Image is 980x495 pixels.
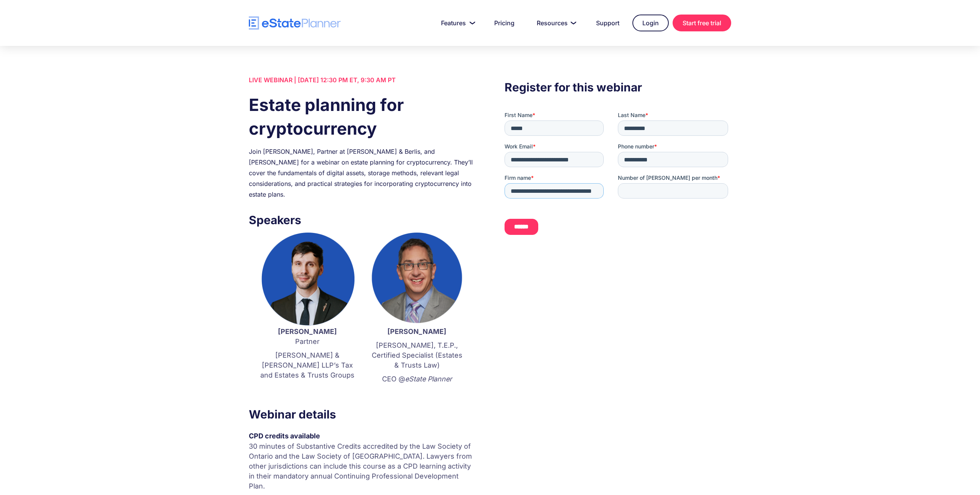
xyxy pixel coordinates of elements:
h3: Speakers [249,211,475,229]
div: Join [PERSON_NAME], Partner at [PERSON_NAME] & Berlis, and [PERSON_NAME] for a webinar on estate ... [249,146,475,200]
p: 30 minutes of Substantive Credits accredited by the Law Society of Ontario and the Law Society of... [249,441,475,491]
a: Login [632,15,669,31]
p: [PERSON_NAME], T.E.P., Certified Specialist (Estates & Trusts Law) [370,340,464,370]
p: [PERSON_NAME] & [PERSON_NAME] LLP’s Tax and Estates & Trusts Groups [260,350,354,380]
p: CEO @ [370,374,464,384]
a: Support [587,15,629,31]
strong: [PERSON_NAME] [278,327,337,335]
h1: Estate planning for cryptocurrency [249,93,475,140]
h3: Register for this webinar [505,78,731,96]
p: Partner [260,327,354,347]
div: LIVE WEBINAR | [DATE] 12:30 PM ET, 9:30 AM PT [249,75,475,85]
strong: CPD credits available [249,432,320,440]
p: ‍ [370,388,464,398]
a: Features [432,15,481,31]
a: home [249,16,341,30]
h3: Webinar details [249,405,475,423]
iframe: Form 0 [505,111,731,241]
a: Resources [528,15,583,31]
em: eState Planner [405,375,452,383]
a: Pricing [485,15,524,31]
strong: [PERSON_NAME] [387,327,446,335]
a: Start free trial [673,15,731,31]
